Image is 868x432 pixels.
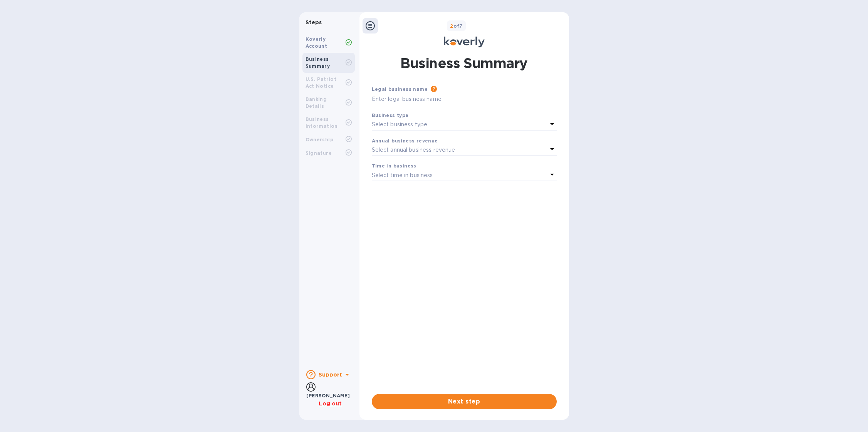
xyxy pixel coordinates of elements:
[450,23,453,29] span: 2
[400,54,527,73] h1: Business Summary
[306,76,337,89] b: U.S. Patriot Act Notice
[306,19,322,25] b: Steps
[306,96,327,109] b: Banking Details
[372,138,438,144] b: Annual business revenue
[372,394,557,409] button: Next step
[378,397,551,406] span: Next step
[450,23,463,29] b: of 7
[372,112,409,118] b: Business type
[372,171,433,179] p: Select time in business
[306,36,327,49] b: Koverly Account
[306,56,330,69] b: Business Summary
[306,116,338,129] b: Business Information
[319,400,342,407] u: Log out
[372,163,416,169] b: Time in business
[319,372,342,378] b: Support
[306,393,350,399] b: [PERSON_NAME]
[372,121,428,129] p: Select business type
[372,146,455,154] p: Select annual business revenue
[372,94,557,105] input: Enter legal business name
[306,137,334,142] b: Ownership
[306,150,332,156] b: Signature
[372,86,428,92] b: Legal business name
